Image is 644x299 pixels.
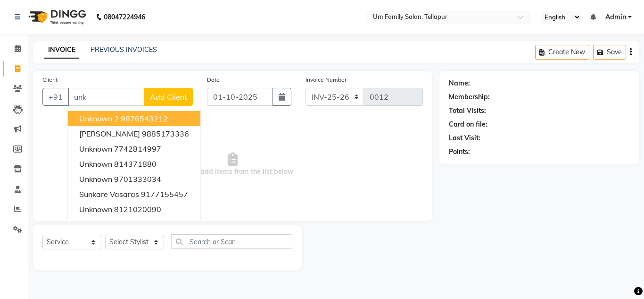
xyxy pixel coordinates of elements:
b: 08047224946 [104,4,145,30]
img: logo [24,4,89,30]
button: Save [593,45,626,60]
div: Total Visits: [449,106,486,116]
ngb-highlight: 9701333034 [114,174,161,184]
div: Last Visit: [449,133,480,143]
ngb-highlight: 9885173336 [142,129,189,138]
span: Unknown [79,144,112,154]
div: Name: [449,78,470,88]
input: Search or Scan [171,234,292,249]
input: Search by Name/Mobile/Email/Code [68,88,145,106]
span: Unknown 2 [79,114,119,123]
span: Admin [605,12,626,22]
label: Invoice Number [305,76,347,84]
a: PREVIOUS INVOICES [91,45,157,54]
a: INVOICE [44,42,79,59]
div: Points: [449,147,470,157]
button: +91 [42,88,69,106]
ngb-highlight: 9876543212 [121,114,168,123]
button: Add Client [144,88,193,106]
label: Date [207,76,220,84]
ngb-highlight: 9177155457 [141,189,188,199]
button: Create New [535,45,589,60]
div: Card on file: [449,120,487,129]
ngb-highlight: 814371880 [114,159,157,169]
ngb-highlight: 9908555661 [114,220,161,229]
div: Membership: [449,92,490,102]
span: Unknown [79,220,112,229]
span: Add Client [150,92,187,102]
span: [PERSON_NAME] [79,129,140,138]
label: Client [42,76,58,84]
ngb-highlight: 7742814997 [114,144,161,154]
span: Sunkare vasaras [79,189,139,199]
span: Unknown [79,174,112,184]
span: Select & add items from the list below [42,117,423,212]
span: Unknown [79,159,112,169]
span: Unknown [79,205,112,214]
ngb-highlight: 8121020090 [114,205,161,214]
